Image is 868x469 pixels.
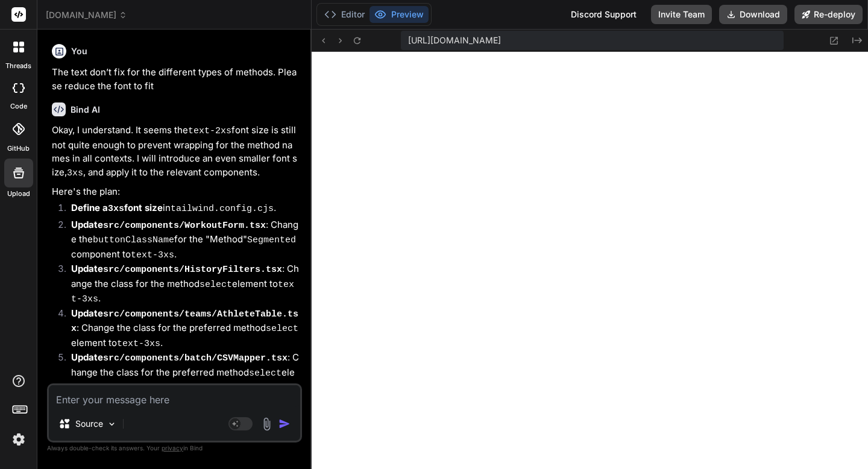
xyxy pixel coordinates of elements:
[61,218,300,263] li: : Change the for the "Method" component to .
[564,5,644,24] div: Discord Support
[260,417,274,431] img: attachment
[52,124,300,180] p: Okay, I understand. It seems the font size is still not quite enough to prevent wrapping for the ...
[312,52,868,469] iframe: Preview
[408,34,501,46] span: [URL][DOMAIN_NAME]
[103,353,288,364] code: src/components/batch/CSVMapper.tsx
[52,185,300,199] p: Here's the plan:
[71,202,163,213] strong: Define a font size
[319,6,370,23] button: Editor
[71,45,87,57] h6: You
[103,265,282,275] code: src/components/HistoryFilters.tsx
[71,219,266,230] strong: Update
[278,418,291,430] img: icon
[370,6,429,23] button: Preview
[61,307,300,351] li: : Change the class for the preferred method element to .
[61,201,300,218] li: in .
[61,262,300,307] li: : Change the class for the method element to .
[71,104,100,116] h6: Bind AI
[247,235,296,245] code: Segmented
[107,419,117,429] img: Pick Models
[71,307,298,334] strong: Update
[117,339,160,349] code: text-3xs
[108,204,124,214] code: 3xs
[71,351,288,363] strong: Update
[71,263,282,274] strong: Update
[5,61,31,71] label: threads
[7,143,30,154] label: GitHub
[719,5,787,24] button: Download
[71,309,298,335] code: src/components/teams/AthleteTable.tsx
[46,9,127,21] span: [DOMAIN_NAME]
[162,444,183,452] span: privacy
[10,101,27,112] label: code
[171,204,274,214] code: tailwind.config.cjs
[249,368,281,379] code: select
[131,250,174,260] code: text-3xs
[52,66,300,93] p: The text don’t fix for the different types of methods. Please reduce the font to fit
[651,5,712,24] button: Invite Team
[8,429,29,450] img: settings
[47,442,302,454] p: Always double-check its answers. Your in Bind
[67,168,83,178] code: 3xs
[7,189,30,199] label: Upload
[104,383,147,393] code: text-3xs
[188,126,231,136] code: text-2xs
[266,324,298,334] code: select
[61,351,300,395] li: : Change the class for the preferred method element to .
[794,5,863,24] button: Re-deploy
[200,280,232,290] code: select
[75,418,103,430] p: Source
[103,221,266,231] code: src/components/WorkoutForm.tsx
[93,235,174,245] code: buttonClassName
